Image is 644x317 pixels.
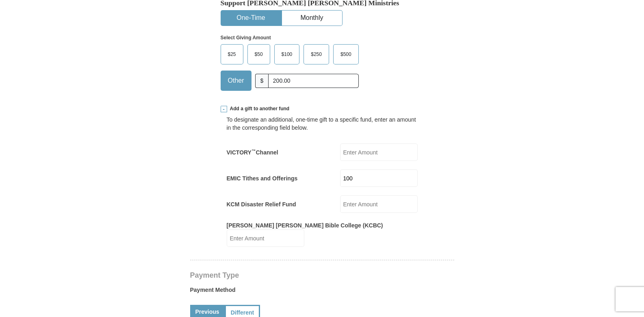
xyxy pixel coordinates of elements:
[278,48,297,60] span: $100
[227,221,383,229] label: [PERSON_NAME] [PERSON_NAME] Bible College (KCBC)
[227,174,298,182] label: EMIC Tithes and Offerings
[221,11,281,26] button: One-Time
[251,48,267,60] span: $50
[268,74,358,88] input: Other Amount
[190,272,454,278] h4: Payment Type
[224,75,248,87] span: Other
[190,286,454,298] label: Payment Method
[307,48,326,60] span: $250
[227,116,418,132] div: To designate an additional, one-time gift to a specific fund, enter an amount in the correspondin...
[252,148,256,153] sup: ™
[340,169,418,187] input: Enter Amount
[340,144,418,161] input: Enter Amount
[227,200,296,208] label: KCM Disaster Relief Fund
[221,35,271,41] strong: Select Giving Amount
[227,229,304,247] input: Enter Amount
[224,48,240,60] span: $25
[255,74,269,88] span: $
[227,105,290,112] span: Add a gift to another fund
[227,148,278,156] label: VICTORY Channel
[336,48,356,60] span: $500
[282,11,342,26] button: Monthly
[340,195,418,213] input: Enter Amount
